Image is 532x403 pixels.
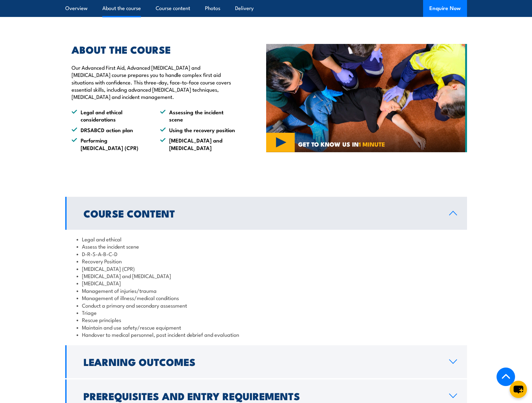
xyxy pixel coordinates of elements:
li: Legal and ethical [77,235,456,243]
li: [MEDICAL_DATA] and [MEDICAL_DATA] [77,272,456,279]
h2: ABOUT THE COURSE [72,45,237,54]
li: Performing [MEDICAL_DATA] (CPR) [72,137,149,151]
li: Assessing the incident scene [160,108,237,123]
li: Assess the incident scene [77,243,456,250]
li: [MEDICAL_DATA] and [MEDICAL_DATA] [160,137,237,151]
h2: Learning Outcomes [83,357,439,366]
button: chat-button [510,381,527,398]
li: Handover to medical personnel, post incident debrief and evaluation [77,331,456,338]
li: Using the recovery position [160,126,237,133]
li: [MEDICAL_DATA] [77,279,456,287]
li: D-R-S-A-B-C-D [77,250,456,257]
li: Conduct a primary and secondary assessment [77,302,456,309]
p: Our Advanced First Aid, Advanced [MEDICAL_DATA] and [MEDICAL_DATA] course prepares you to handle ... [72,64,237,100]
h2: Course Content [83,209,439,218]
li: Triage [77,309,456,316]
img: Website Video Tile (1) [266,44,467,153]
li: DRSABCD action plan [72,126,149,133]
li: Legal and ethical considerations [72,108,149,123]
li: Management of illness/medical conditions [77,294,456,301]
h2: Prerequisites and Entry Requirements [83,391,439,400]
li: [MEDICAL_DATA] (CPR) [77,265,456,272]
a: Learning Outcomes [65,345,467,378]
a: Course Content [65,197,467,230]
strong: 1 MINUTE [359,139,385,148]
li: Maintain and use safety/rescue equipment [77,324,456,331]
span: GET TO KNOW US IN [298,141,385,147]
li: Management of injuries/trauma [77,287,456,294]
li: Rescue principles [77,316,456,323]
li: Recovery Position [77,257,456,265]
